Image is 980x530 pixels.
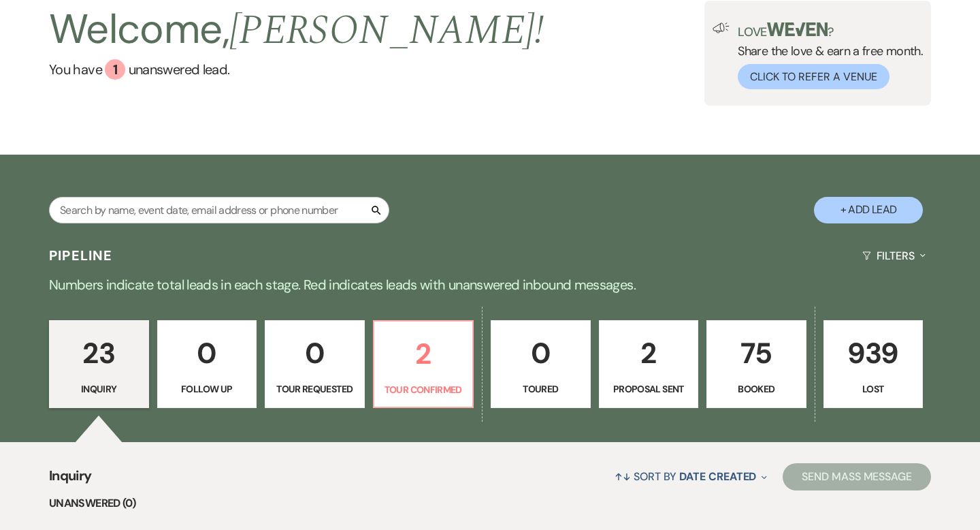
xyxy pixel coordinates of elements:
[49,246,113,265] h3: Pipeline
[814,197,923,223] button: + Add Lead
[608,330,690,376] p: 2
[500,330,582,376] p: 0
[730,22,923,89] div: Share the love & earn a free month.
[49,465,92,495] span: Inquiry
[832,330,915,376] p: 939
[491,320,591,409] a: 0Toured
[738,64,889,89] button: Click to Refer a Venue
[615,469,631,484] span: ↑↓
[738,22,923,38] p: Love ?
[857,238,931,274] button: Filters
[166,330,248,376] p: 0
[382,331,465,377] p: 2
[157,320,257,409] a: 0Follow Up
[58,381,140,396] p: Inquiry
[49,320,149,409] a: 23Inquiry
[783,463,931,490] button: Send Mass Message
[265,320,365,409] a: 0Tour Requested
[823,320,924,409] a: 939Lost
[832,381,915,396] p: Lost
[49,1,544,59] h2: Welcome,
[599,320,699,409] a: 2Proposal Sent
[706,320,806,409] a: 75Booked
[274,330,356,376] p: 0
[608,381,690,396] p: Proposal Sent
[382,382,465,397] p: Tour Confirmed
[679,469,756,484] span: Date Created
[49,197,389,223] input: Search by name, event date, email address or phone number
[49,59,544,80] a: You have 1 unanswered lead.
[500,381,582,396] p: Toured
[767,22,828,36] img: weven-logo-green.svg
[49,495,931,512] li: Unanswered (0)
[373,320,474,409] a: 2Tour Confirmed
[609,458,772,495] button: Sort By Date Created
[715,330,798,376] p: 75
[166,381,248,396] p: Follow Up
[105,59,125,80] div: 1
[715,381,798,396] p: Booked
[274,381,356,396] p: Tour Requested
[58,330,140,376] p: 23
[713,22,730,33] img: loud-speaker-illustration.svg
